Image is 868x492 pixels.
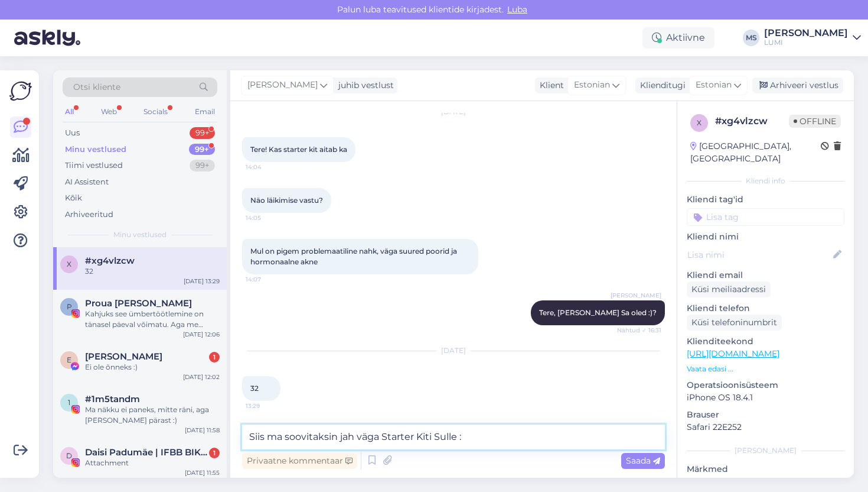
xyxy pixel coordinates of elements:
[611,291,661,300] span: [PERSON_NAME]
[192,104,217,119] div: Email
[85,309,220,330] div: Kahjuks see ümbertöötlemine on tänasel päeval võimatu. Aga me oleme täiesti üllatunud kui tublid ...
[242,345,665,356] div: [DATE]
[246,275,290,284] span: 14:07
[687,231,844,243] p: Kliendi nimi
[190,127,215,139] div: 99+
[68,398,70,407] span: 1
[85,351,162,362] span: Eva Kram
[65,176,109,188] div: AI Assistent
[535,79,564,92] div: Klient
[65,144,126,156] div: Minu vestlused
[642,27,714,48] div: Aktiivne
[715,114,789,128] div: # xg4vlzcw
[85,362,220,373] div: Ei ole õnneks :)
[334,79,394,92] div: juhib vestlust
[617,326,661,335] span: Nähtud ✓ 16:31
[574,79,610,92] span: Estonian
[687,364,844,374] p: Vaata edasi ...
[67,302,72,311] span: P
[687,281,771,297] div: Küsi meiliaadressi
[250,384,259,393] span: 32
[764,28,861,47] a: [PERSON_NAME]LUMI
[185,468,220,477] div: [DATE] 11:55
[9,80,32,102] img: Askly Logo
[247,79,318,92] span: [PERSON_NAME]
[687,463,844,475] p: Märkmed
[246,163,290,171] span: 14:04
[63,104,76,119] div: All
[73,81,120,93] span: Otsi kliente
[539,308,657,317] span: Tere, [PERSON_NAME] Sa oled :)?
[687,445,844,456] div: [PERSON_NAME]
[183,330,220,339] div: [DATE] 12:06
[687,348,779,359] a: [URL][DOMAIN_NAME]
[85,298,192,309] span: Proua Teisipäev
[113,229,167,240] span: Minu vestlused
[67,355,71,364] span: E
[246,213,290,222] span: 14:05
[85,458,220,468] div: Attachment
[764,38,848,47] div: LUMI
[242,453,357,469] div: Privaatne kommentaar
[687,176,844,186] div: Kliendi info
[67,260,71,268] span: x
[65,127,80,139] div: Uus
[687,391,844,404] p: iPhone OS 18.4.1
[209,448,220,458] div: 1
[687,302,844,315] p: Kliendi telefon
[246,402,290,410] span: 13:29
[752,77,843,93] div: Arhiveeri vestlus
[190,160,215,171] div: 99+
[696,79,732,92] span: Estonian
[184,277,220,286] div: [DATE] 13:29
[185,426,220,435] div: [DATE] 11:58
[687,315,782,331] div: Küsi telefoninumbrit
[65,209,113,221] div: Arhiveeritud
[687,208,844,226] input: Lisa tag
[789,115,841,128] span: Offline
[209,352,220,362] div: 1
[65,160,123,171] div: Tiimi vestlused
[141,104,170,119] div: Socials
[250,145,347,154] span: Tere! Kas starter kit aitab ka
[687,193,844,206] p: Kliendi tag'id
[687,248,831,261] input: Lisa nimi
[85,404,220,426] div: Ma näkku ei paneks, mitte räni, aga [PERSON_NAME] pärast :)
[250,196,323,205] span: Näo läikimise vastu?
[85,255,135,266] span: #xg4vlzcw
[99,104,119,119] div: Web
[697,118,701,127] span: x
[635,79,686,92] div: Klienditugi
[250,247,459,266] span: Mul on pigem problemaatiline nahk, väga suured poorid ja hormonaalne akne
[189,144,215,156] div: 99+
[85,266,220,277] div: 32
[764,28,848,38] div: [PERSON_NAME]
[690,140,821,165] div: [GEOGRAPHIC_DATA], [GEOGRAPHIC_DATA]
[743,30,759,46] div: MS
[65,192,82,204] div: Kõik
[687,335,844,348] p: Klienditeekond
[66,451,72,460] span: D
[687,421,844,433] p: Safari 22E252
[85,447,208,458] span: Daisi Padumäe | IFBB BIKINI 🇪🇪
[687,409,844,421] p: Brauser
[242,425,665,449] textarea: Siis ma soovitaksin jah väga Starter Kiti Sulle :
[687,379,844,391] p: Operatsioonisüsteem
[687,269,844,281] p: Kliendi email
[85,394,140,404] span: #1m5tandm
[183,373,220,381] div: [DATE] 12:02
[504,4,531,15] span: Luba
[626,455,660,466] span: Saada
